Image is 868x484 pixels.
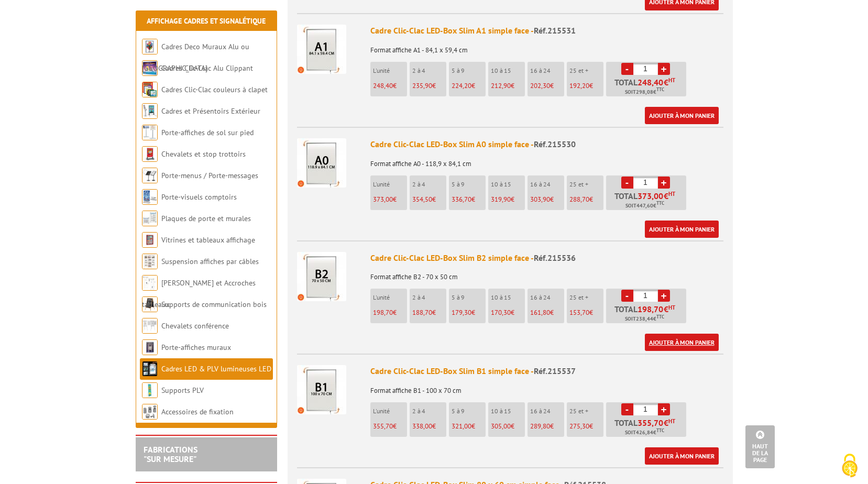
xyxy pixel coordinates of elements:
img: Accessoires de fixation [142,404,158,420]
p: Format affiche A1 - 84,1 x 59,4 cm [370,39,723,54]
span: Soit € [625,88,664,96]
p: € [530,196,564,203]
a: + [658,403,670,415]
img: Suspension affiches par câbles [142,254,158,269]
span: 212,90 [491,81,511,90]
p: 10 à 15 [491,294,525,301]
img: Cadres Clic-Clac couleurs à clapet [142,82,158,97]
p: L'unité [373,408,407,415]
img: Vitrines et tableaux affichage [142,232,158,248]
span: 288,70 [569,195,589,204]
a: Porte-menus / Porte-messages [161,171,258,180]
img: Porte-affiches muraux [142,339,158,355]
p: € [412,309,446,316]
a: Accessoires de fixation [161,407,234,416]
p: L'unité [373,294,407,301]
a: Supports de communication bois [161,300,267,309]
p: € [530,309,564,316]
p: Total [609,78,686,96]
a: + [658,63,670,75]
span: 198,70 [638,305,664,313]
p: L'unité [373,181,407,188]
p: € [569,309,603,316]
sup: HT [668,190,675,197]
a: Chevalets et stop trottoirs [161,149,246,159]
a: - [621,63,633,75]
p: 2 à 4 [412,181,446,188]
a: - [621,177,633,189]
p: € [530,423,564,430]
span: 321,00 [452,422,471,431]
img: Chevalets conférence [142,318,158,334]
p: 5 à 9 [452,67,486,74]
p: € [491,423,525,430]
span: Soit € [625,428,664,437]
p: € [373,82,407,90]
a: Haut de la page [745,425,775,468]
p: € [452,196,486,203]
span: 188,70 [412,308,432,317]
span: 298,08 [636,88,653,96]
span: Soit € [625,315,664,323]
span: 336,70 [452,195,471,204]
span: € [664,78,668,86]
span: 238,44 [636,315,653,323]
p: 10 à 15 [491,181,525,188]
span: € [664,192,668,200]
span: € [664,305,668,313]
span: Réf.215536 [534,252,576,263]
sup: HT [668,304,675,311]
p: 16 à 24 [530,181,564,188]
a: Plaques de porte et murales [161,214,251,223]
p: € [373,309,407,316]
span: 289,80 [530,422,550,431]
span: 248,40 [638,78,664,86]
a: Cadres LED & PLV lumineuses LED [161,364,271,373]
a: FABRICATIONS"Sur Mesure" [144,444,197,464]
p: € [452,309,486,316]
sup: TTC [656,200,664,206]
a: Porte-affiches muraux [161,343,231,352]
span: 426,84 [636,428,653,437]
sup: HT [668,76,675,84]
div: Cadre Clic-Clac LED-Box Slim B1 simple face - [370,365,723,377]
a: - [621,403,633,415]
p: 5 à 9 [452,181,486,188]
span: Soit € [625,202,664,210]
span: 373,00 [373,195,393,204]
a: Ajouter à mon panier [645,447,719,465]
p: Total [609,419,686,437]
p: € [491,196,525,203]
span: Réf.215531 [534,25,576,36]
span: 153,70 [569,308,589,317]
button: Cookies (fenêtre modale) [831,448,868,484]
span: 303,90 [530,195,550,204]
sup: TTC [656,86,664,92]
a: Cadres et Présentoirs Extérieur [161,106,260,116]
p: Total [609,192,686,210]
span: 354,50 [412,195,432,204]
a: Supports PLV [161,386,204,395]
a: Porte-affiches de sol sur pied [161,128,254,137]
a: Chevalets conférence [161,321,229,331]
span: € [664,419,668,427]
img: Plaques de porte et murales [142,211,158,226]
img: Porte-visuels comptoirs [142,189,158,205]
span: 248,40 [373,81,393,90]
p: € [373,423,407,430]
img: Cimaises et Accroches tableaux [142,275,158,291]
a: Affichage Cadres et Signalétique [147,16,266,26]
span: 338,00 [412,422,432,431]
img: Cadre Clic-Clac LED-Box Slim B1 simple face [297,365,346,414]
p: € [491,309,525,316]
p: 5 à 9 [452,294,486,301]
p: 25 et + [569,181,603,188]
img: Cookies (fenêtre modale) [837,453,863,479]
p: € [412,82,446,90]
span: 275,30 [569,422,589,431]
p: € [452,423,486,430]
a: + [658,177,670,189]
div: Cadre Clic-Clac LED-Box Slim A0 simple face - [370,138,723,150]
p: L'unité [373,67,407,74]
p: € [569,196,603,203]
